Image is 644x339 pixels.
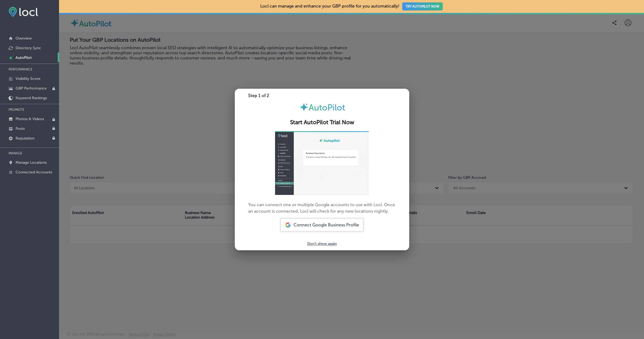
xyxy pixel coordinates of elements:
[16,46,41,50] p: Directory Sync
[294,222,359,227] span: Connect Google Business Profile
[16,170,52,174] p: Connected Accounts
[16,126,25,131] p: Posts
[16,86,47,91] p: GBP Performance
[16,36,32,41] p: Overview
[241,119,403,126] h2: Start AutoPilot Trial Now
[16,136,34,141] p: Reputation
[16,160,47,165] p: Manage Locations
[16,76,41,81] p: Visibility Score
[309,102,345,113] span: AutoPilot
[275,131,369,195] img: ap-gif
[16,55,32,60] p: AutoPilot
[307,241,337,246] p: Don't show again
[248,131,396,215] p: You can connect one or multiple Google accounts to use with Locl. Once an account is connected, L...
[9,7,38,17] img: fda3e92497d09a02dc62c9cd864e3231.png
[299,102,309,112] img: autopilot-icon
[16,96,47,100] p: Keyword Rankings
[235,93,409,98] div: Step 1 of 2
[16,117,44,121] p: Photos & Videos
[402,2,443,10] button: TRY AUTOPILOT NOW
